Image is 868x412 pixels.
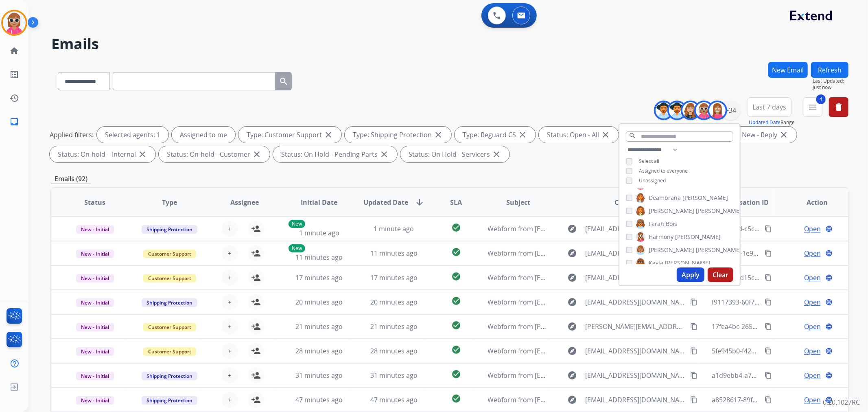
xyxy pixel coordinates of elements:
mat-icon: check_circle [451,345,461,355]
span: Webform from [PERSON_NAME][EMAIL_ADDRESS][PERSON_NAME][DOMAIN_NAME] on [DATE] [488,322,773,331]
div: Type: Customer Support [238,127,341,143]
span: Open [804,248,821,258]
mat-icon: content_copy [690,372,697,379]
span: Open [804,273,821,283]
span: Customer Support [143,347,196,356]
button: Clear [708,267,733,282]
span: [EMAIL_ADDRESS][DOMAIN_NAME] [585,224,685,234]
mat-icon: arrow_downward [415,197,424,207]
span: Initial Date [301,197,337,207]
span: a1d9ebb4-a789-489a-9060-d29b9047f874 [712,371,838,380]
span: 17 minutes ago [295,273,343,282]
mat-icon: content_copy [765,396,772,403]
span: Status [84,197,105,207]
mat-icon: check_circle [451,223,461,232]
mat-icon: close [252,149,262,159]
span: Bois [666,220,677,228]
span: Assignee [230,197,259,207]
span: + [228,370,232,380]
span: 11 minutes ago [295,253,343,262]
mat-icon: close [138,149,147,159]
span: Webform from [EMAIL_ADDRESS][DOMAIN_NAME] on [DATE] [488,273,672,282]
mat-icon: list_alt [9,70,19,79]
span: f9117393-60f7-4195-af4a-7668037c3097 [712,298,832,307]
span: 21 minutes ago [295,322,343,331]
div: Status: New - Reply [711,127,797,143]
span: New - Initial [76,274,114,283]
span: 28 minutes ago [370,346,418,355]
span: [EMAIL_ADDRESS][DOMAIN_NAME] [585,395,685,405]
button: + [222,318,238,335]
span: 28 minutes ago [295,346,343,355]
span: 20 minutes ago [295,298,343,307]
mat-icon: explore [567,395,577,405]
p: 0.20.1027RC [823,397,860,407]
mat-icon: inbox [9,117,19,127]
span: 11 minutes ago [370,249,418,258]
span: [EMAIL_ADDRESS][DOMAIN_NAME] [585,297,685,307]
span: Deambrana [649,194,681,202]
mat-icon: close [779,130,789,140]
span: [PERSON_NAME][EMAIL_ADDRESS][PERSON_NAME][DOMAIN_NAME] [585,322,685,331]
span: 47 minutes ago [370,395,418,404]
mat-icon: person_add [251,248,261,258]
div: Assigned to me [172,127,235,143]
span: Subject [506,197,530,207]
span: 21 minutes ago [370,322,418,331]
button: Apply [677,267,704,282]
span: Kayla [649,259,663,267]
span: [PERSON_NAME] [675,233,721,241]
mat-icon: explore [567,248,577,258]
span: New - Initial [76,372,114,380]
span: 17fea4bc-2654-4a5b-bcaf-a253443b0b08 [712,322,835,331]
span: + [228,322,232,331]
mat-icon: menu [808,102,818,112]
span: Farah [649,220,664,228]
span: [PERSON_NAME] [682,194,728,202]
mat-icon: check_circle [451,247,461,257]
span: Open [804,322,821,331]
mat-icon: search [629,132,636,139]
mat-icon: explore [567,322,577,331]
span: 5fe945b0-f42e-4c66-b679-faff3c216e68 [712,346,830,355]
span: [EMAIL_ADDRESS][DOMAIN_NAME] [585,248,685,258]
span: [PERSON_NAME] [696,207,741,215]
button: + [222,343,238,359]
span: Webform from [EMAIL_ADDRESS][DOMAIN_NAME] on [DATE] [488,224,672,233]
mat-icon: content_copy [690,347,697,355]
mat-icon: close [492,149,501,159]
mat-icon: content_copy [765,225,772,232]
span: Open [804,346,821,356]
span: Customer [614,197,646,207]
span: 17 minutes ago [370,273,418,282]
mat-icon: content_copy [765,274,772,281]
mat-icon: close [433,130,443,140]
div: Status: On-hold - Customer [159,146,270,162]
span: New - Initial [76,250,114,258]
span: [EMAIL_ADDRESS][DOMAIN_NAME] [585,370,685,380]
span: Webform from [EMAIL_ADDRESS][DOMAIN_NAME] on [DATE] [488,298,672,307]
mat-icon: content_copy [765,298,772,306]
span: + [228,273,232,283]
p: New [289,220,305,228]
span: 4 [816,94,826,104]
mat-icon: content_copy [765,372,772,379]
mat-icon: explore [567,370,577,380]
button: Refresh [811,62,848,78]
span: 1 minute ago [299,228,339,237]
mat-icon: person_add [251,273,261,283]
p: Applied filters: [50,130,94,140]
span: Assigned to everyone [639,167,688,174]
p: Emails (92) [51,174,91,184]
span: [PERSON_NAME] [649,246,694,254]
mat-icon: check_circle [451,320,461,330]
span: Webform from [EMAIL_ADDRESS][DOMAIN_NAME] on [DATE] [488,395,672,404]
mat-icon: language [825,347,833,355]
mat-icon: person_add [251,224,261,234]
mat-icon: language [825,372,833,379]
span: Unassigned [639,177,666,184]
h2: Emails [51,36,848,52]
mat-icon: home [9,46,19,56]
mat-icon: close [324,130,333,140]
span: Open [804,224,821,234]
